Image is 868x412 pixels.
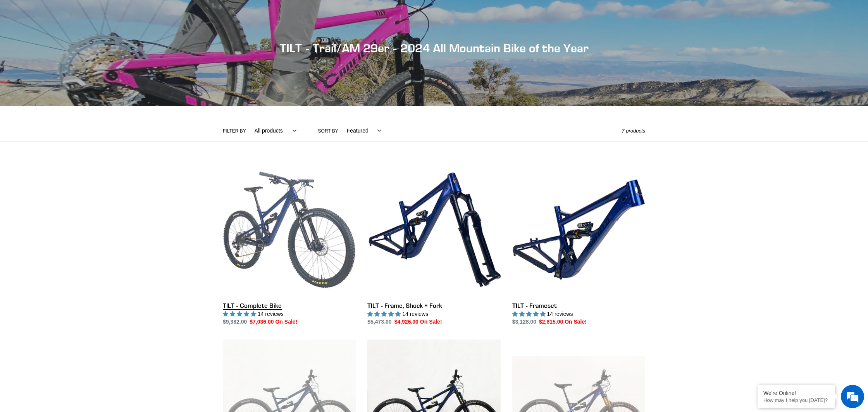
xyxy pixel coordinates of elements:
[52,43,142,53] div: Chat with us now
[25,39,44,58] img: d_696896380_company_1647369064580_696896380
[763,397,829,403] p: How may I help you today?
[318,128,338,134] label: Sort by
[223,128,246,134] label: Filter by
[763,390,829,396] div: We're Online!
[127,4,146,22] div: Minimize live chat window
[4,212,148,239] textarea: Type your message and hit 'Enter'
[45,98,107,176] span: We're online!
[9,43,20,54] div: Navigation go back
[280,41,589,55] span: TILT - Trail/AM 29er - 2024 All Mountain Bike of the Year
[622,128,645,134] span: 7 products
